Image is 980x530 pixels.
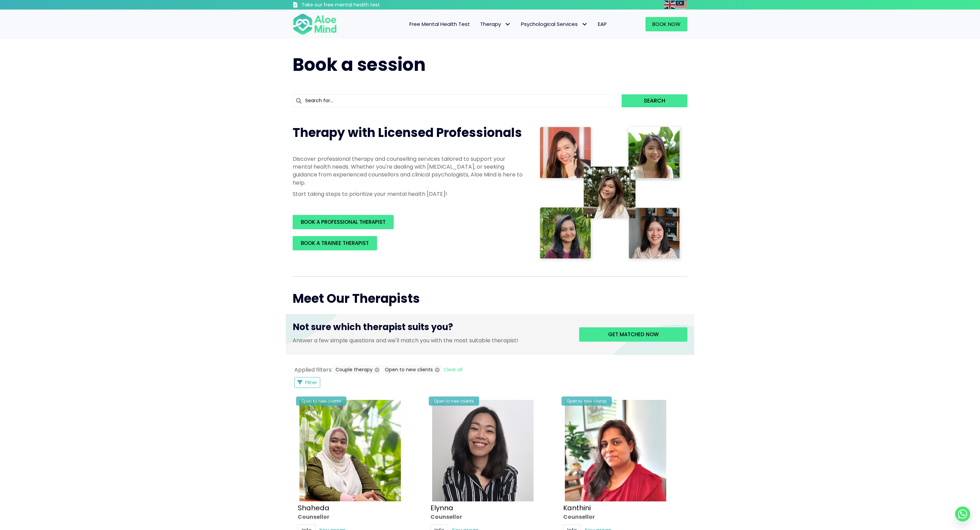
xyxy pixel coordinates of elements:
span: Applied filters: [294,366,332,374]
a: Kanthini [563,503,591,513]
span: Free Mental Health Test [409,20,470,28]
a: Shaheda [298,503,329,513]
div: Counsellor [298,513,417,521]
a: TherapyTherapy: submenu [475,17,516,31]
span: Therapy with Licensed Professionals [293,124,522,141]
a: Malay [676,1,687,9]
button: Clear all [443,365,463,375]
span: Meet Our Therapists [293,290,420,307]
img: Kanthini-profile [565,400,666,501]
img: Aloe mind Logo [293,13,337,35]
span: Book Now [652,20,681,28]
span: Psychological Services: submenu [579,19,589,29]
nav: Menu [346,17,612,31]
img: Therapist collage [538,124,683,263]
div: Counsellor [430,513,550,521]
span: BOOK A PROFESSIONAL THERAPIST [301,218,386,225]
input: Search for... [293,94,622,107]
span: Therapy: submenu [503,19,512,29]
div: Counsellor [563,513,682,521]
span: Book a session [293,52,426,77]
a: BOOK A PROFESSIONAL THERAPIST [293,215,394,229]
h3: Take our free mental health test [301,2,416,9]
a: English [664,1,676,9]
button: Filter Listings [294,377,320,388]
a: EAP [593,17,612,31]
span: Therapy [480,20,511,28]
div: Open to new clients [561,396,612,406]
img: ms [676,1,687,9]
p: Start taking steps to prioritize your mental health [DATE]! [293,190,524,198]
a: Free Mental Health Test [404,17,475,31]
a: Elynna [430,503,453,513]
button: Couple therapy [333,365,381,375]
div: Open to new clients [296,396,346,406]
a: Psychological ServicesPsychological Services: submenu [516,17,593,31]
a: Whatsapp [955,506,970,521]
span: BOOK A TRAINEE THERAPIST [301,239,369,247]
span: EAP [598,20,607,28]
button: Open to new clients [383,365,442,375]
a: Get matched now [579,327,687,342]
div: Open to new clients [429,396,479,406]
img: en [664,1,675,9]
button: Search [622,94,687,107]
a: BOOK A TRAINEE THERAPIST [293,236,377,250]
img: Shaheda Counsellor [299,400,401,501]
img: Elynna Counsellor [432,400,534,501]
span: Get matched now [608,331,659,338]
p: Answer a few simple questions and we'll match you with the most suitable therapist! [293,337,569,344]
a: Take our free mental health test [293,2,416,10]
a: Book Now [646,17,687,31]
span: Psychological Services [521,20,588,28]
p: Discover professional therapy and counselling services tailored to support your mental health nee... [293,155,524,187]
span: Filter [305,379,317,386]
h3: Not sure which therapist suits you? [293,321,569,337]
